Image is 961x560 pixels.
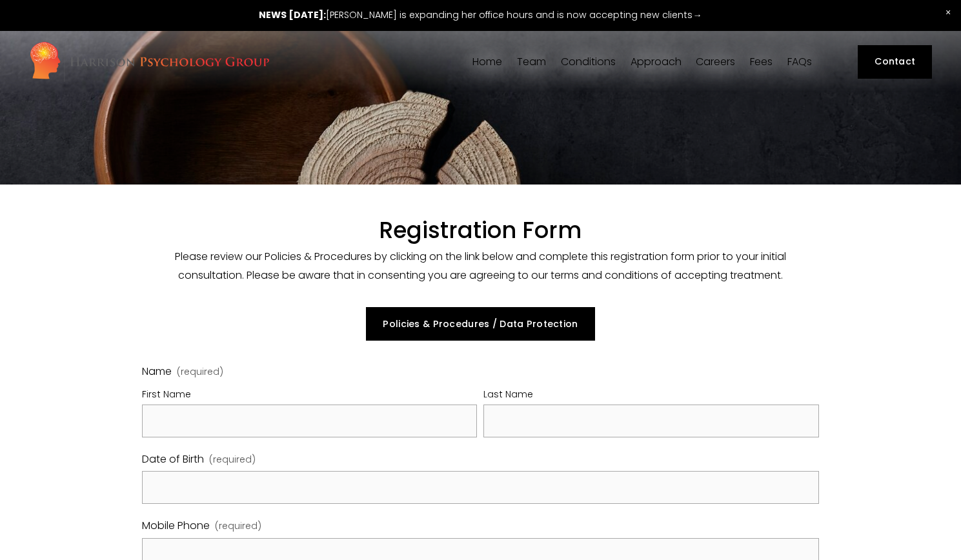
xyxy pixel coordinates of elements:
span: (required) [209,452,256,468]
a: folder dropdown [561,55,616,68]
div: First Name [142,386,478,405]
img: Harrison Psychology Group [29,41,270,83]
div: Last Name [483,386,819,405]
span: Name [142,363,172,381]
a: FAQs [787,55,812,68]
a: Contact [858,45,932,79]
span: Date of Birth [142,450,204,469]
a: folder dropdown [517,55,546,68]
a: folder dropdown [631,55,682,68]
h1: Registration Form [142,217,820,245]
a: Home [472,55,502,68]
span: Approach [631,57,682,67]
p: Please review our Policies & Procedures by clicking on the link below and complete this registrat... [142,248,820,285]
a: Careers [696,55,735,68]
a: Fees [750,55,773,68]
span: (required) [177,367,223,376]
span: Mobile Phone [142,517,210,535]
span: (required) [215,518,261,535]
a: Policies & Procedures / Data Protection [366,307,594,341]
span: Conditions [561,57,616,67]
span: Team [517,57,546,67]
